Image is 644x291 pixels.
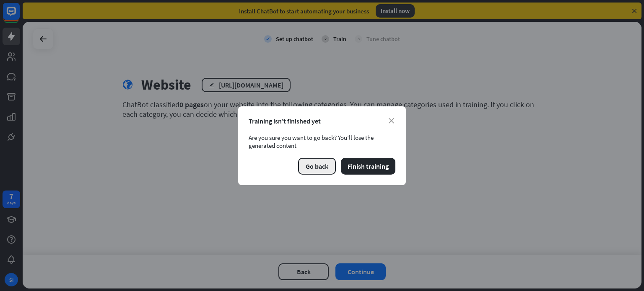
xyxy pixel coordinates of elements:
div: Training isn’t finished yet [249,117,395,125]
i: close [389,118,394,124]
div: Are you sure you want to go back? You’ll lose the generated content [249,134,395,149]
button: Open LiveChat chat widget [7,3,32,28]
button: Go back [298,158,336,175]
button: Finish training [341,158,395,175]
